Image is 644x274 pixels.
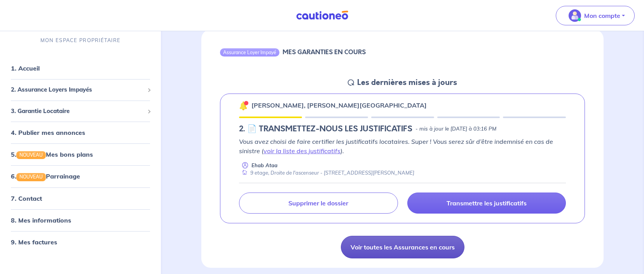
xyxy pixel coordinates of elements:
a: Transmettre les justificatifs [407,193,566,214]
h6: MES GARANTIES EN COURS [283,48,366,56]
p: Mon compte [584,11,620,20]
p: - mis à jour le [DATE] à 03:16 PM [415,125,496,133]
p: Supprimer le dossier [288,199,348,207]
p: Vous avez choisi de faire certifier les justificatifs locataires. Super ! Vous serez sûr d’être i... [239,137,566,156]
a: 1. Accueil [11,64,40,72]
div: 1. Accueil [3,60,158,76]
div: 7. Contact [3,191,158,206]
div: 9 etage, Droite de l'ascenseur - [STREET_ADDRESS][PERSON_NAME] [239,169,414,177]
div: 2. Assurance Loyers Impayés [3,82,158,97]
a: 9. Mes factures [11,238,57,246]
div: 3. Garantie Locataire [3,104,158,119]
a: 8. Mes informations [11,216,71,224]
img: Cautioneo [293,11,351,20]
a: voir la liste des justificatifs [264,147,340,155]
div: state: DOCUMENTS-IN-PENDING, Context: NEW,CHOOSE-CERTIFICATE,RELATIONSHIP,RENTER-DOCUMENTS [239,124,566,134]
div: 8. Mes informations [3,212,158,228]
p: [PERSON_NAME], [PERSON_NAME][GEOGRAPHIC_DATA] [251,101,427,110]
div: 5.NOUVEAUMes bons plans [3,147,158,162]
a: 5.NOUVEAUMes bons plans [11,150,93,158]
img: 🔔 [239,101,248,110]
a: 6.NOUVEAUParrainage [11,173,80,180]
a: Voir toutes les Assurances en cours [341,236,464,258]
p: Ehab Ataa [251,162,277,169]
div: Assurance Loyer Impayé [220,48,279,56]
p: Transmettre les justificatifs [447,199,527,207]
span: 2. Assurance Loyers Impayés [11,85,144,94]
h5: 2.︎ 📄 TRANSMETTEZ-NOUS LES JUSTIFICATIFS [239,124,412,134]
span: 3. Garantie Locataire [11,107,144,116]
div: 6.NOUVEAUParrainage [3,169,158,184]
p: MON ESPACE PROPRIÉTAIRE [40,37,120,44]
h5: Les dernières mises à jours [357,78,457,87]
a: Supprimer le dossier [239,193,398,214]
button: illu_account_valid_menu.svgMon compte [556,6,635,25]
a: 4. Publier mes annonces [11,129,85,136]
img: illu_account_valid_menu.svg [569,9,581,22]
div: 9. Mes factures [3,234,158,250]
div: 4. Publier mes annonces [3,125,158,140]
a: 7. Contact [11,194,42,202]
